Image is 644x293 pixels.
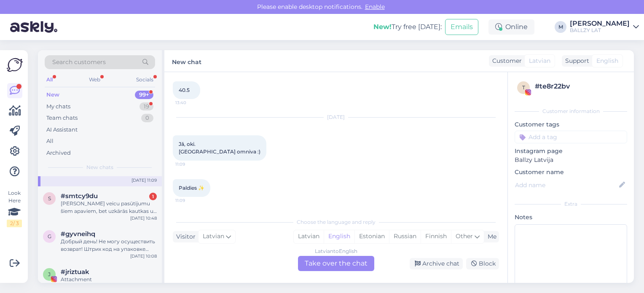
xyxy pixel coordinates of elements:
div: Visitor [173,232,196,241]
div: 99+ [135,91,153,99]
div: Socials [134,74,155,85]
div: BALLZY LAT [570,27,630,34]
div: Archive chat [410,258,463,269]
input: Add name [515,180,617,190]
label: New chat [172,55,201,67]
span: g [48,233,51,239]
span: #gyvneihq [61,230,95,238]
span: s [48,195,51,202]
p: Ballzy Latvija [515,156,627,164]
div: Online [488,19,534,35]
div: Estonian [354,230,389,243]
div: Look Here [7,189,22,227]
div: [DATE] [173,113,499,121]
div: All [46,137,54,145]
a: [PERSON_NAME]BALLZY LAT [570,20,639,34]
span: #smtcy9du [61,192,98,200]
span: 40.5 [179,87,190,93]
div: All [45,74,54,85]
div: M [555,21,566,33]
div: Team chats [46,114,78,122]
span: Latvian [203,232,224,241]
div: Archived [46,149,71,157]
img: Askly Logo [7,57,23,73]
span: #jriztuak [61,268,89,276]
span: English [596,56,618,65]
span: Enable [362,3,387,11]
input: Add a tag [515,131,627,143]
div: Attachment [61,276,157,283]
span: 13:40 [175,99,207,106]
button: Emails [445,19,478,35]
div: 19 [140,102,153,111]
span: New chats [86,164,113,171]
div: [PERSON_NAME] [570,20,630,27]
div: New [46,91,59,99]
div: # te8r22bv [535,81,625,91]
span: t [522,84,525,91]
div: AI Assistant [46,126,78,134]
div: My chats [46,102,70,111]
div: Extra [515,200,627,208]
div: Me [484,232,496,241]
div: 0 [141,114,153,122]
p: Customer name [515,168,627,177]
div: Customer information [515,108,627,115]
div: [PERSON_NAME] veicu pasūtījumu šiem apaviem, bet uzkārās kautkas un vairs viņas nerāda kā pieejam... [61,200,157,215]
div: 2 / 3 [7,220,22,227]
div: Take over the chat [298,256,374,271]
span: 11:09 [175,197,207,204]
span: j [48,271,51,277]
div: [DATE] 10:48 [130,215,157,221]
p: Customer tags [515,120,627,129]
div: Добрый день! Не могу осуществить возврат! Штрих код на упаковке 00364300487160221313 . Как я долж... [61,238,157,253]
span: Other [456,232,473,240]
div: Customer [489,56,522,65]
div: Try free [DATE]: [373,22,442,32]
span: Search customers [52,58,106,67]
div: Choose the language and reply [173,218,499,226]
span: 11:09 [175,161,207,167]
div: Russian [389,230,421,243]
div: [DATE] 10:08 [130,253,157,259]
p: Notes [515,213,627,222]
span: Paldies ✨ [179,185,204,191]
div: Support [562,56,589,65]
span: Latvian [529,56,550,65]
b: New! [373,23,392,31]
span: Jā, oki. [GEOGRAPHIC_DATA] omniva :) [179,141,260,155]
div: [DATE] 11:09 [131,177,157,183]
div: Latvian [294,230,324,243]
p: Instagram page [515,147,627,156]
div: Web [87,74,102,85]
div: 1 [149,193,157,200]
div: English [324,230,354,243]
div: Finnish [421,230,451,243]
div: Block [466,258,499,269]
div: Latvian to English [315,247,357,255]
